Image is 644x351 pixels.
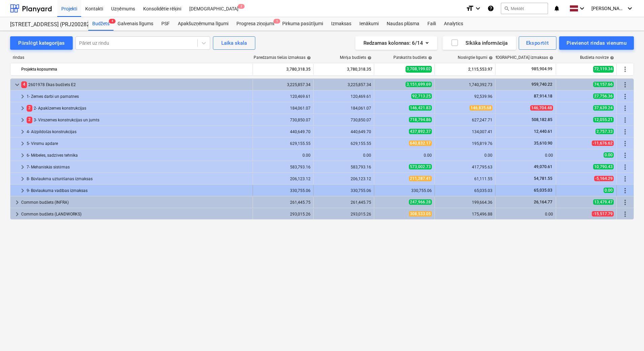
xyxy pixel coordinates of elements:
span: 12,440.61 [533,129,553,134]
iframe: Chat Widget [610,319,644,351]
span: 27,756.36 [593,93,614,99]
div: Sīkāka informācija [451,39,508,47]
div: 184,061.07 [256,106,311,111]
div: rindas [10,55,253,60]
div: Pārslēgt kategorijas [18,39,65,47]
span: keyboard_arrow_right [19,128,27,136]
div: 9- Būvlaukuma vadības izmaksas [27,185,250,196]
span: 10,790.43 [593,164,614,169]
span: keyboard_arrow_right [19,92,27,101]
div: Common budžets (LANDWORKS) [21,209,250,220]
span: Vairāk darbību [621,128,629,136]
div: 330,755.06 [316,188,371,193]
span: 0.00 [604,188,614,193]
span: keyboard_arrow_right [19,187,27,195]
span: -11,676.62 [592,141,614,146]
div: 206,123.12 [316,177,371,181]
span: 508,182.85 [531,117,553,122]
span: 2 [27,117,32,123]
span: 0.00 [604,152,614,158]
span: 640,832.17 [409,141,432,146]
span: 2,757.33 [595,129,614,134]
div: 627,247.71 [438,118,492,122]
div: 134,007.41 [438,129,492,134]
div: 92,539.96 [438,94,492,99]
a: Analytics [440,17,467,31]
a: Budžets4 [88,17,114,31]
div: 3,780,318.35 [256,64,311,75]
a: Pirkuma pasūtījumi [278,17,327,31]
span: Vairāk darbību [621,198,629,206]
span: 146,704.48 [530,105,553,111]
div: 199,664.36 [438,200,492,205]
span: 65,035.03 [533,188,553,193]
span: -15,517.79 [592,211,614,217]
div: Noslēgtie līgumi [458,55,493,60]
span: keyboard_arrow_right [13,210,21,218]
div: 195,819.76 [438,141,492,146]
div: 293,015.26 [316,212,371,217]
i: format_size [466,4,474,12]
span: keyboard_arrow_right [19,104,27,112]
div: Budžeta novirze [580,55,614,60]
div: 293,015.26 [256,212,311,217]
a: Apakšuzņēmuma līgumi [174,17,232,31]
div: 261,445.75 [256,200,311,205]
span: -5,164.29 [594,176,614,181]
div: 0.00 [377,153,432,158]
div: Paredzamās tiešās izmaksas [254,55,311,60]
span: 92,713.25 [411,93,432,99]
div: 583,793.16 [316,165,371,169]
span: help [487,56,493,60]
a: Galvenais līgums [114,17,157,31]
div: Pievienot rindas vienumu [567,39,626,47]
div: Mērķa budžets [340,55,372,60]
span: Vairāk darbību [621,92,629,101]
i: keyboard_arrow_down [474,4,482,12]
a: PSF [157,17,174,31]
div: 1,740,392.73 [438,82,492,87]
div: 2,115,553.97 [438,64,492,75]
span: Vairāk darbību [621,187,629,195]
div: 330,755.06 [377,188,432,193]
div: 0.00 [438,153,492,158]
span: Vairāk darbību [621,81,629,89]
span: 4 [109,19,116,24]
div: 3,225,857.34 [256,82,311,87]
button: Meklēt [501,3,548,14]
span: 1 [273,19,280,24]
button: Laika skala [213,36,255,50]
span: 3,151,699.69 [406,82,432,87]
button: Eksportēt [519,36,556,50]
div: 440,649.70 [316,129,371,134]
a: Izmaksas [327,17,355,31]
div: 0.00 [498,153,553,158]
span: 54,781.55 [533,176,553,181]
span: 87,914.18 [533,94,553,99]
div: 6- Mēbeles, sadzīves tehnika [27,150,250,161]
div: Eksportēt [526,39,549,47]
i: Zināšanu pamats [487,4,494,12]
span: 211,287.41 [409,176,432,181]
span: 3,708,199.02 [406,66,432,72]
div: 5- Virsmu apdare [27,138,250,149]
div: 730,850.07 [316,118,371,122]
div: 4- Aizpildošās konstrukcijas [27,126,250,137]
span: Vairāk darbību [621,151,629,159]
span: keyboard_arrow_right [13,198,21,206]
div: 629,155.55 [316,141,371,146]
div: 2- Apakšzemes konstrukcijas [27,103,250,114]
span: 308,533.05 [409,211,432,217]
span: help [609,56,614,60]
span: 72,119.34 [593,66,614,72]
div: 583,793.16 [256,165,311,169]
span: keyboard_arrow_right [19,116,27,124]
a: Ienākumi [355,17,383,31]
span: help [548,56,553,60]
div: Faili [423,17,440,31]
div: Common budžets (INFRA) [21,197,250,208]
